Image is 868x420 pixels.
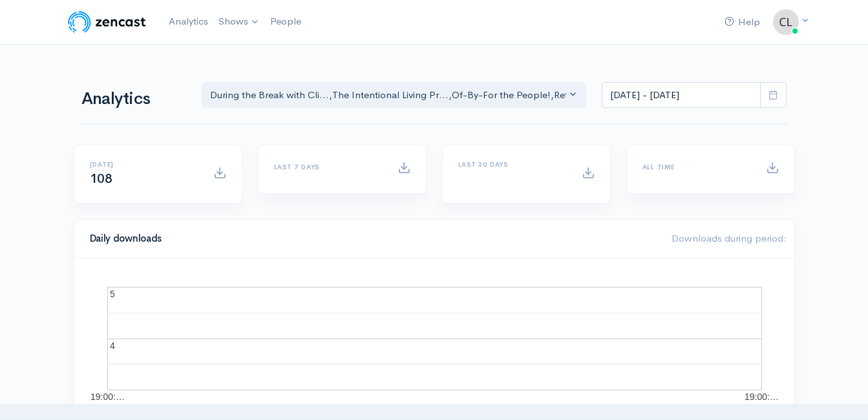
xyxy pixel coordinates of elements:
text: 4 [110,341,115,351]
span: 108 [90,171,112,187]
a: Shows [213,8,265,36]
img: ZenCast Logo [66,9,148,35]
a: People [265,8,306,36]
h4: Daily downloads [90,233,656,244]
h1: Analytics [81,90,186,109]
h6: All time [642,163,750,171]
input: analytics date range selector [602,82,761,109]
img: ... [773,9,799,35]
svg: A chart. [90,274,779,403]
text: 19:00:… [90,392,125,402]
h6: Last 7 days [274,163,382,171]
iframe: gist-messenger-bubble-iframe [824,376,855,407]
h6: [DATE] [90,161,198,168]
button: During the Break with Cli..., The Intentional Living Pr..., Of-By-For the People!, Rethink - Rese... [202,82,587,109]
h6: Last 30 days [458,161,566,168]
div: During the Break with Cli... , The Intentional Living Pr... , Of-By-For the People! , Rethink - R... [210,88,567,103]
text: 19:00:… [745,392,779,402]
a: Analytics [164,8,213,36]
a: Help [719,8,765,36]
text: 5 [110,289,115,299]
span: Downloads during period: [672,232,787,244]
